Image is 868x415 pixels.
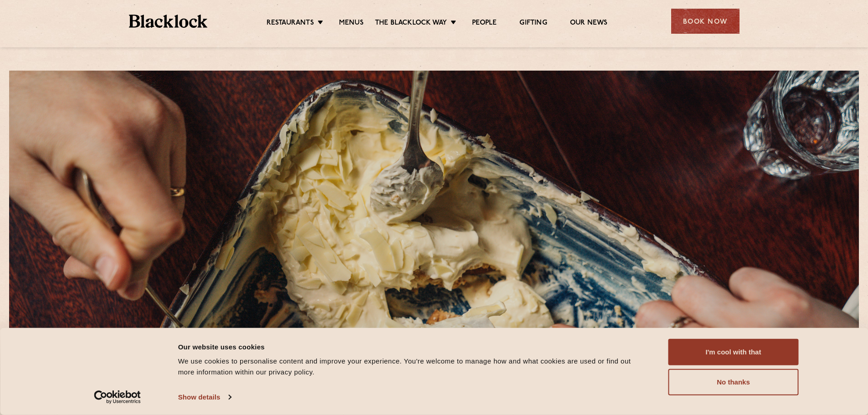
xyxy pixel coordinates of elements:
button: No thanks [668,369,799,395]
img: BL_Textured_Logo-footer-cropped.svg [129,15,208,28]
a: Gifting [519,19,547,29]
button: I'm cool with that [668,339,799,365]
a: Menus [339,19,364,29]
div: Book Now [671,9,740,34]
div: Our website uses cookies [178,341,648,352]
a: Show details [178,390,231,404]
div: We use cookies to personalise content and improve your experience. You're welcome to manage how a... [178,356,648,378]
a: Restaurants [267,19,314,29]
a: People [472,19,497,29]
a: Our News [570,19,608,29]
a: Usercentrics Cookiebot - opens in a new window [77,390,157,404]
a: The Blacklock Way [375,19,447,29]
